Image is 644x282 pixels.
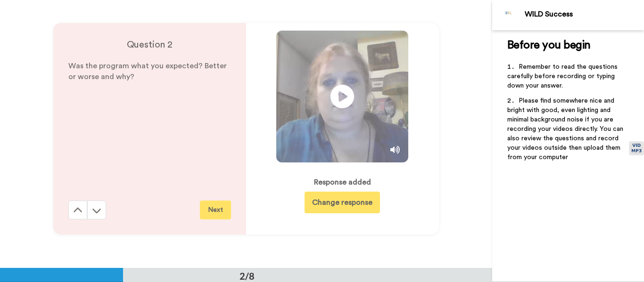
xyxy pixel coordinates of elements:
span: Before you begin [507,40,591,51]
button: Next [200,201,231,219]
div: Response added [314,177,371,188]
span: Was the program what you expected? Better or worse and why? [68,62,229,81]
button: VID MP3 [631,143,642,153]
span: Remember to read the questions carefully before recording or typing down your answer. [507,64,619,89]
h4: Question 2 [68,38,231,51]
img: Profile Image [497,4,520,26]
span: Please find somewhere nice and bright with good, even lighting and minimal background noise if yo... [507,97,625,161]
div: WILD Success [525,10,644,19]
button: Change response [305,192,380,213]
img: Mute/Unmute [390,145,400,154]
